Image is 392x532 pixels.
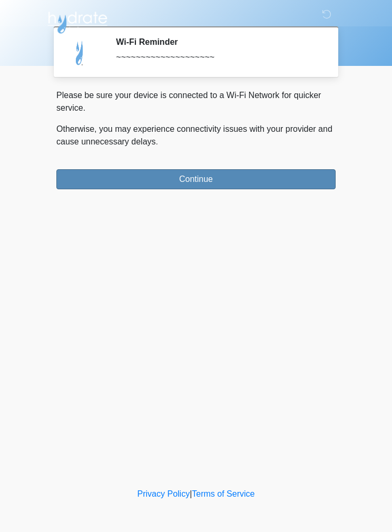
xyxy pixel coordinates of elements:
img: Agent Avatar [64,37,96,69]
p: Please be sure your device is connected to a Wi-Fi Network for quicker service. [56,89,336,114]
button: Continue [56,169,336,189]
div: ~~~~~~~~~~~~~~~~~~~~ [116,51,320,64]
a: | [190,489,192,498]
img: Hydrate IV Bar - Flagstaff Logo [46,8,109,34]
a: Privacy Policy [138,489,190,498]
a: Terms of Service [192,489,254,498]
span: . [156,137,158,146]
p: Otherwise, you may experience connectivity issues with your provider and cause unnecessary delays [56,123,336,148]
